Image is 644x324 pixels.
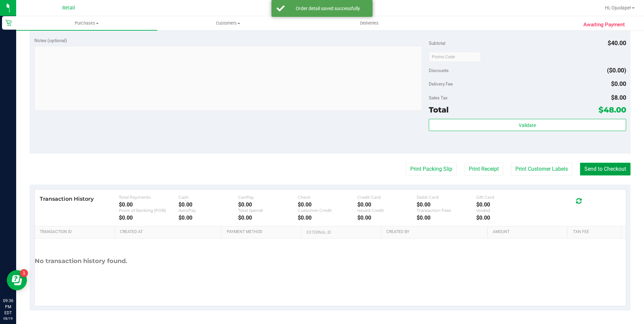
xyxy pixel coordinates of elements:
div: $0.00 [357,201,417,208]
iframe: Resource center [7,270,27,290]
div: $0.00 [417,215,476,221]
span: $48.00 [599,105,626,115]
div: Issued Credit [357,208,417,213]
div: $0.00 [119,215,179,221]
p: 09:36 PM EDT [3,298,13,316]
div: Voided [476,208,536,213]
span: $8.00 [611,94,626,101]
a: Created At [120,229,219,235]
a: Purchases [16,16,157,30]
div: $0.00 [179,215,238,221]
div: CanPay [238,195,298,200]
span: $0.00 [611,80,626,87]
span: Deliveries [351,20,388,26]
span: Sales Tax [429,95,448,100]
iframe: Resource center unread badge [20,269,28,277]
span: Validate [519,123,536,128]
button: Validate [429,119,626,131]
inline-svg: Retail [5,20,12,26]
div: $0.00 [298,201,357,208]
span: Customers [158,20,298,26]
input: Promo Code [429,52,481,62]
a: Deliveries [299,16,440,30]
a: Customers [157,16,298,30]
a: Txn Fee [573,229,618,235]
a: Amount [493,229,565,235]
div: Total Spendr [238,208,298,213]
span: Subtotal [429,40,445,46]
button: Print Customer Labels [511,163,572,175]
span: Retail [62,5,75,11]
div: Order detail saved successfully [288,5,367,12]
a: Payment Method [227,229,299,235]
div: $0.00 [238,201,298,208]
p: 08/19 [3,316,13,321]
div: Transaction Fees [417,208,476,213]
div: $0.00 [179,201,238,208]
div: Total Payments [119,195,179,200]
div: Check [298,195,357,200]
div: Point of Banking (POB) [119,208,179,213]
span: Delivery Fee [429,81,453,87]
a: Created By [386,229,485,235]
div: $0.00 [357,215,417,221]
div: Credit Card [357,195,417,200]
div: $0.00 [298,215,357,221]
th: External ID [301,226,381,238]
div: $0.00 [238,215,298,221]
span: ($0.00) [607,67,626,74]
span: Hi, Ojuolape! [605,5,631,10]
div: Cash [179,195,238,200]
div: Gift Card [476,195,536,200]
div: $0.00 [476,201,536,208]
div: $0.00 [119,201,179,208]
button: Print Receipt [464,163,503,175]
div: No transaction history found. [35,238,127,284]
button: Print Packing Slip [406,163,457,175]
div: AeroPay [179,208,238,213]
span: Purchases [16,20,157,26]
button: Send to Checkout [580,163,631,175]
span: Discounts [429,64,449,76]
div: Debit Card [417,195,476,200]
a: Transaction ID [40,229,112,235]
div: $0.00 [417,201,476,208]
div: Customer Credit [298,208,357,213]
span: Awaiting Payment [583,21,625,29]
span: Total [429,105,449,115]
span: Notes (optional) [34,38,67,43]
span: $40.00 [608,39,626,46]
div: $0.00 [476,215,536,221]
